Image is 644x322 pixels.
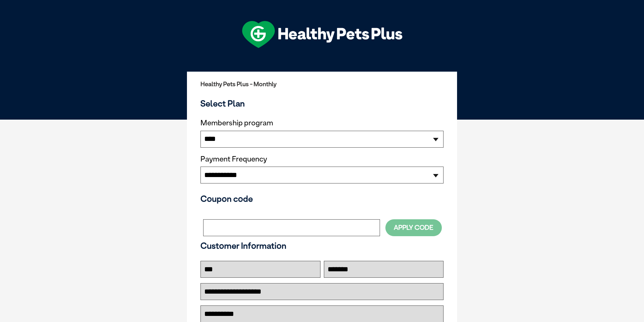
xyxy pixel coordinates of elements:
h3: Coupon code [200,194,444,204]
label: Membership program [200,119,444,127]
h3: Select Plan [200,98,444,108]
img: hpp-logo-landscape-green-white.png [242,21,402,48]
h2: Healthy Pets Plus - Monthly [200,81,444,88]
button: Apply Code [385,219,442,236]
h3: Customer Information [200,241,444,251]
label: Payment Frequency [200,155,267,164]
